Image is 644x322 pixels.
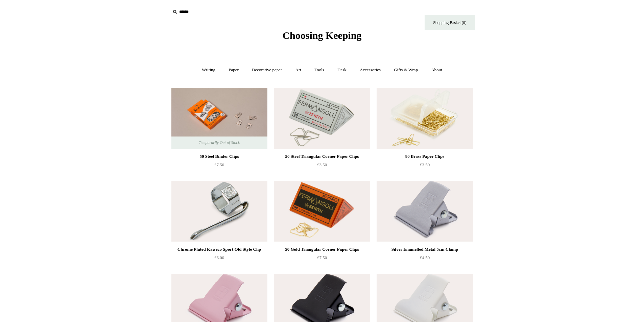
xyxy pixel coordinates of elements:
a: Choosing Keeping [282,35,361,40]
img: Silver Enamelled Metal 5cm Clamp [377,181,473,242]
a: Accessories [354,61,387,79]
a: Gifts & Wrap [388,61,424,79]
img: 50 Steel Binder Clips [171,88,267,149]
img: Chrome Plated Kaweco Sport Old Style Clip [171,181,267,242]
a: Decorative paper [246,61,288,79]
a: Shopping Basket (0) [425,15,475,30]
img: 50 Gold Triangular Corner Paper Clips [274,181,370,242]
span: £4.50 [420,255,430,260]
a: 50 Steel Binder Clips 50 Steel Binder Clips Temporarily Out of Stock [171,88,267,149]
a: 50 Steel Binder Clips £7.50 [171,152,267,180]
span: £3.50 [420,162,430,167]
a: 50 Gold Triangular Corner Paper Clips 50 Gold Triangular Corner Paper Clips [274,181,370,242]
a: Chrome Plated Kaweco Sport Old Style Clip £6.00 [171,245,267,273]
a: 80 Brass Paper Clips 80 Brass Paper Clips [377,88,473,149]
div: 50 Gold Triangular Corner Paper Clips [276,245,368,253]
img: 80 Brass Paper Clips [377,88,473,149]
a: 50 Steel Triangular Corner Paper Clips 50 Steel Triangular Corner Paper Clips [274,88,370,149]
span: Choosing Keeping [282,30,361,41]
a: Tools [308,61,330,79]
a: 80 Brass Paper Clips £3.50 [377,152,473,180]
a: Paper [222,61,245,79]
span: Temporarily Out of Stock [192,137,246,149]
div: 50 Steel Binder Clips [173,152,266,160]
a: About [425,61,448,79]
div: Chrome Plated Kaweco Sport Old Style Clip [173,245,266,253]
div: 80 Brass Paper Clips [378,152,471,160]
a: Silver Enamelled Metal 5cm Clamp £4.50 [377,245,473,273]
div: 50 Steel Triangular Corner Paper Clips [276,152,368,160]
div: Silver Enamelled Metal 5cm Clamp [378,245,471,253]
a: Silver Enamelled Metal 5cm Clamp Silver Enamelled Metal 5cm Clamp [377,181,473,242]
a: 50 Gold Triangular Corner Paper Clips £7.50 [274,245,370,273]
a: Art [289,61,307,79]
span: £3.50 [317,162,327,167]
a: Writing [196,61,221,79]
span: £7.50 [214,162,224,167]
span: £6.00 [214,255,224,260]
span: £7.50 [317,255,327,260]
a: Desk [331,61,353,79]
a: 50 Steel Triangular Corner Paper Clips £3.50 [274,152,370,180]
img: 50 Steel Triangular Corner Paper Clips [274,88,370,149]
a: Chrome Plated Kaweco Sport Old Style Clip Chrome Plated Kaweco Sport Old Style Clip [171,181,267,242]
